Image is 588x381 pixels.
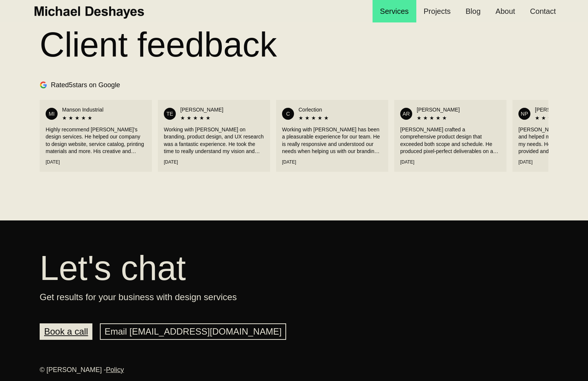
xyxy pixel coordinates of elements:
[68,114,73,122] span: ★
[400,126,500,155] div: [PERSON_NAME] crafted a comprehensive product design that exceeded both scope and schedule. He pr...
[40,250,548,286] h2: Let's chat
[180,114,185,122] span: ★
[40,366,548,374] div: © [PERSON_NAME] -
[199,114,204,122] span: ★
[206,114,211,122] span: ★
[535,114,540,122] span: ★
[442,114,447,122] span: ★
[305,114,310,122] span: ★
[81,114,86,122] span: ★
[40,323,92,340] a: Book a call
[69,81,73,89] span: 5
[429,114,434,122] span: ★
[88,114,92,122] span: ★
[51,81,120,89] span: Rated stars on Google
[417,106,500,113] div: [PERSON_NAME]
[40,27,548,63] h2: Client feedback
[32,3,145,19] img: Michael Deshayes
[541,114,546,122] span: ★
[298,114,303,122] span: ★
[180,106,264,113] div: [PERSON_NAME]
[282,126,382,155] div: Working with [PERSON_NAME] has been a pleasurable experience for our team. He is really responsiv...
[548,114,552,122] span: ★
[62,114,67,122] span: ★
[46,108,58,120] div: MI
[282,108,294,120] div: C
[75,114,80,122] span: ★
[417,114,422,122] span: ★
[423,114,428,122] span: ★
[193,114,198,122] span: ★
[164,108,176,120] div: TE
[164,126,264,155] div: Working with [PERSON_NAME] on branding, product design, and UX research was a fantastic experienc...
[100,323,286,340] a: Email [EMAIL_ADDRESS][DOMAIN_NAME]
[518,108,530,120] div: NP
[282,158,382,166] div: [DATE]
[311,114,316,122] span: ★
[106,366,124,374] a: Policy
[436,114,441,122] span: ★
[318,114,322,122] span: ★
[164,158,264,166] div: [DATE]
[400,108,412,120] div: AR
[46,126,146,155] div: Highly recommend [PERSON_NAME]'s design services. He helped our company to design website, servic...
[298,106,382,113] div: Corlection
[46,158,146,166] div: [DATE]
[40,293,548,301] p: Get results for your business with design services
[62,106,146,113] div: Manson Industrial
[187,114,192,122] span: ★
[324,114,329,122] span: ★
[400,158,500,166] div: [DATE]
